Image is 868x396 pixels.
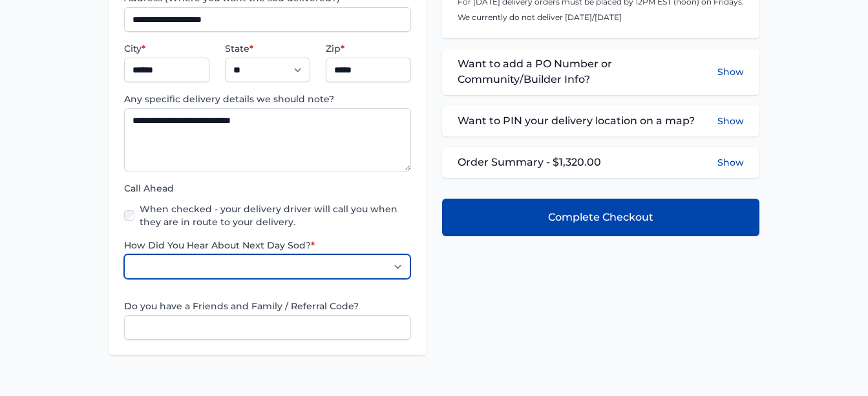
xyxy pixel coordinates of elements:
label: Call Ahead [124,182,411,195]
p: We currently do not deliver [DATE]/[DATE] [458,12,745,23]
label: Zip [326,42,411,55]
button: Show [717,113,744,129]
button: Show [717,56,744,87]
span: Want to add a PO Number or Community/Builder Info? [458,56,718,87]
label: When checked - your delivery driver will call you when they are in route to your delivery. [140,203,411,228]
label: State [225,42,310,55]
span: Want to PIN your delivery location on a map? [458,113,695,129]
label: How Did You Hear About Next Day Sod? [124,239,411,252]
span: Order Summary - $1,320.00 [458,155,601,170]
label: Any specific delivery details we should note? [124,93,411,105]
span: Complete Checkout [548,210,653,225]
button: Show [717,156,744,169]
button: Complete Checkout [442,199,760,236]
label: City [124,42,209,55]
label: Do you have a Friends and Family / Referral Code? [124,300,411,313]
